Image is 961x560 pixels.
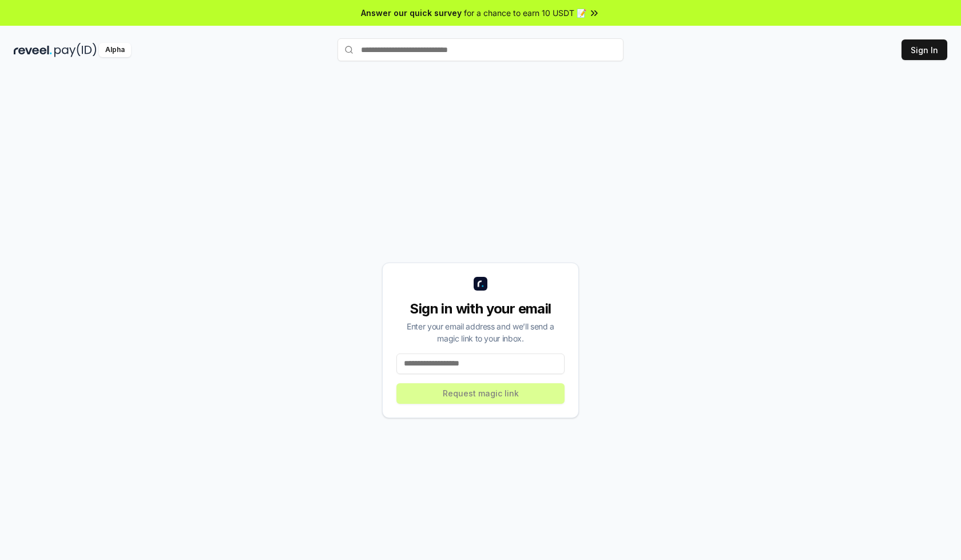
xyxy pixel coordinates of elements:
[396,300,565,318] div: Sign in with your email
[464,7,586,19] span: for a chance to earn 10 USDT 📝
[396,320,565,344] div: Enter your email address and we’ll send a magic link to your inbox.
[54,43,97,57] img: pay_id
[14,43,52,57] img: reveel_dark
[474,277,487,291] img: logo_small
[902,39,947,60] button: Sign In
[99,43,131,57] div: Alpha
[361,7,462,19] span: Answer our quick survey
